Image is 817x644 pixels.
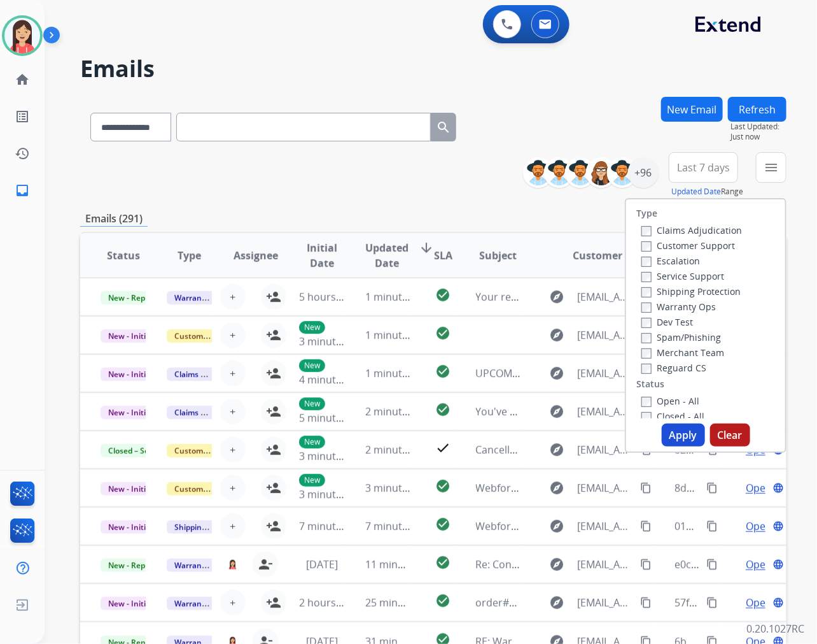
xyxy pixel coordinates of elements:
[101,597,160,610] span: New - Initial
[178,248,201,263] span: Type
[641,224,742,236] label: Claims Adjudication
[550,327,565,343] mat-icon: explore
[230,327,235,343] span: +
[234,248,278,263] span: Assignee
[299,411,367,425] span: 5 minutes ago
[578,327,633,343] span: [EMAIL_ADDRESS][DOMAIN_NAME]
[476,557,595,571] span: Re: Contract Information
[746,519,772,534] span: Open
[167,597,232,610] span: Warranty Ops
[365,596,439,610] span: 25 minutes ago
[365,366,428,380] span: 1 minute ago
[299,290,356,304] span: 5 hours ago
[436,120,451,135] mat-icon: search
[641,331,721,343] label: Spam/Phishing
[636,207,657,220] label: Type
[15,183,30,198] mat-icon: inbox
[476,443,577,457] span: Cancellation Request
[258,557,273,572] mat-icon: person_remove
[730,132,786,142] span: Just now
[671,187,721,197] button: Updated Date
[230,480,235,496] span: +
[435,287,450,303] mat-icon: check_circle
[641,395,699,407] label: Open - All
[365,481,433,495] span: 3 minutes ago
[435,402,450,417] mat-icon: check_circle
[365,404,433,419] span: 2 minutes ago
[706,559,718,570] mat-icon: content_copy
[4,18,40,54] img: avatar
[365,240,408,271] span: Updated Date
[746,621,804,636] p: 0.20.1027RC
[15,146,30,161] mat-icon: history
[641,287,652,297] input: Shipping Protection
[266,366,281,381] mat-icon: person_add
[578,404,633,419] span: [EMAIL_ADDRESS][DOMAIN_NAME]
[772,520,784,532] mat-icon: language
[266,289,281,304] mat-icon: person_add
[266,404,281,419] mat-icon: person_add
[641,272,652,282] input: Service Support
[220,399,246,424] button: +
[573,248,622,263] span: Customer
[230,442,235,457] span: +
[15,109,30,124] mat-icon: list_alt
[640,482,652,494] mat-icon: content_copy
[230,595,235,610] span: +
[107,248,140,263] span: Status
[220,475,246,501] button: +
[641,301,716,313] label: Warranty Ops
[435,326,450,341] mat-icon: check_circle
[641,303,652,313] input: Warranty Ops
[435,517,450,532] mat-icon: check_circle
[641,397,652,407] input: Open - All
[746,480,772,496] span: Open
[167,444,249,457] span: Customer Support
[299,240,344,271] span: Initial Date
[365,290,428,304] span: 1 minute ago
[641,241,652,252] input: Customer Support
[550,480,565,496] mat-icon: explore
[435,364,450,379] mat-icon: check_circle
[299,449,367,463] span: 3 minutes ago
[220,361,246,386] button: +
[365,328,428,342] span: 1 minute ago
[299,321,325,334] p: New
[641,410,704,422] label: Closed - All
[641,226,652,236] input: Claims Adjudication
[167,559,232,572] span: Warranty Ops
[662,424,705,447] button: Apply
[641,285,741,297] label: Shipping Protection
[101,291,158,304] span: New - Reply
[746,595,772,610] span: Open
[640,520,652,532] mat-icon: content_copy
[476,519,764,533] span: Webform from [EMAIL_ADDRESS][DOMAIN_NAME] on [DATE]
[101,520,160,534] span: New - Initial
[299,359,325,372] p: New
[230,519,235,534] span: +
[101,482,160,496] span: New - Initial
[101,406,160,419] span: New - Initial
[266,480,281,496] mat-icon: person_add
[772,482,784,494] mat-icon: language
[80,56,786,82] h2: Emails
[578,366,633,381] span: [EMAIL_ADDRESS][DOMAIN_NAME]
[578,289,633,304] span: [EMAIL_ADDRESS][DOMAIN_NAME]
[636,378,664,390] label: Status
[299,373,367,387] span: 4 minutes ago
[230,404,235,419] span: +
[167,482,249,496] span: Customer Support
[476,596,533,610] span: order#2541
[641,257,652,267] input: Escalation
[220,322,246,348] button: +
[550,557,565,572] mat-icon: explore
[167,291,232,304] span: Warranty Ops
[299,487,367,501] span: 3 minutes ago
[640,597,652,608] mat-icon: content_copy
[641,347,724,359] label: Merchant Team
[550,404,565,419] mat-icon: explore
[550,366,565,381] mat-icon: explore
[167,368,254,381] span: Claims Adjudication
[101,329,160,343] span: New - Initial
[628,157,659,188] div: +96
